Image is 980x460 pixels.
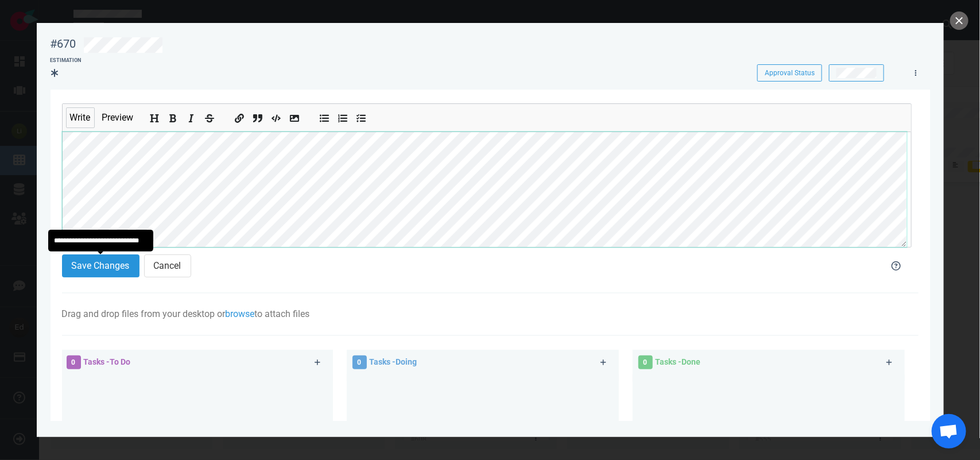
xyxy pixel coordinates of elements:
button: Add image [288,110,301,122]
span: 0 [67,355,81,369]
button: Add a link [233,110,246,122]
button: Add strikethrough text [203,110,216,122]
button: Add header [148,110,161,122]
button: Write [66,107,95,128]
span: Tasks - To Do [84,357,131,366]
button: Add unordered list [317,110,331,122]
span: Tasks - Doing [370,357,417,366]
div: Estimation [51,57,82,65]
button: close [950,11,969,30]
span: 0 [353,355,367,369]
a: browse [226,308,255,319]
button: Add ordered list [336,110,350,122]
button: Cancel [144,254,191,277]
button: Insert code [269,110,283,122]
div: #670 [51,37,76,51]
span: Tasks - Done [656,357,701,366]
button: Add bold text [166,110,180,122]
div: Aprire la chat [932,414,966,449]
button: Preview [98,107,138,128]
button: Add checked list [354,110,368,122]
span: to attach files [255,308,310,319]
span: 0 [638,355,653,369]
button: Insert a quote [251,110,265,122]
button: Add italic text [184,110,198,122]
button: Save Changes [62,254,140,277]
button: Approval Status [757,64,822,82]
span: Drag and drop files from your desktop or [62,308,226,319]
